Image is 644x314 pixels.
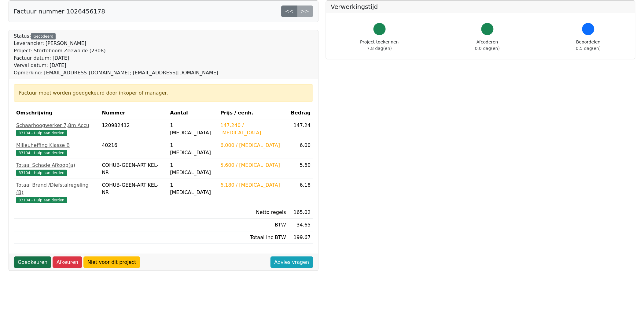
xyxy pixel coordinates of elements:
div: 6.180 / [MEDICAL_DATA] [220,181,286,189]
a: Afkeuren [53,256,82,268]
a: Schaarhoogwerker 7,8m Accu83104 - Hulp aan derden [16,122,97,136]
div: 1 [MEDICAL_DATA] [170,122,215,136]
span: 7.8 dag(en) [367,46,392,51]
th: Aantal [167,107,218,119]
a: Goedkeuren [14,256,51,268]
span: 0.5 dag(en) [576,46,601,51]
div: Totaal Schade Afkoop(a) [16,162,97,169]
div: Gecodeerd [31,33,56,39]
div: 1 [MEDICAL_DATA] [170,162,215,176]
td: COHUB-GEEN-ARTIKEL-NR [99,179,167,206]
td: 165.02 [289,206,313,219]
div: Factuur moet worden goedgekeurd door inkoper of manager. [19,89,308,97]
a: Totaal Brand /Diefstalregeling (B)83104 - Hulp aan derden [16,181,97,204]
td: Totaal inc BTW [218,231,289,244]
div: Opmerking: [EMAIL_ADDRESS][DOMAIN_NAME]; [EMAIL_ADDRESS][DOMAIN_NAME] [14,69,218,77]
div: Leverancier: [PERSON_NAME] [14,40,218,47]
td: 5.60 [289,159,313,179]
span: 83104 - Hulp aan derden [16,130,67,136]
div: Afcoderen [475,39,500,52]
div: Project: Storteboom Zeewolde (2308) [14,47,218,54]
td: Netto regels [218,206,289,219]
div: Project toekennen [360,39,399,52]
div: Verval datum: [DATE] [14,62,218,69]
div: 147.240 / [MEDICAL_DATA] [220,122,286,136]
a: Totaal Schade Afkoop(a)83104 - Hulp aan derden [16,162,97,176]
td: 6.18 [289,179,313,206]
span: 83104 - Hulp aan derden [16,170,67,176]
td: COHUB-GEEN-ARTIKEL-NR [99,159,167,179]
span: 83104 - Hulp aan derden [16,150,67,156]
div: Factuur datum: [DATE] [14,54,218,62]
div: Beoordelen [576,39,601,52]
th: Prijs / eenh. [218,107,289,119]
th: Omschrijving [14,107,99,119]
div: Milieuheffing Klasse B [16,142,97,149]
td: 34.65 [289,219,313,231]
div: 5.600 / [MEDICAL_DATA] [220,162,286,169]
div: Totaal Brand /Diefstalregeling (B) [16,181,97,196]
th: Bedrag [289,107,313,119]
a: Niet voor dit project [83,256,140,268]
div: 6.000 / [MEDICAL_DATA] [220,142,286,149]
div: 1 [MEDICAL_DATA] [170,181,215,196]
span: 0.0 dag(en) [475,46,500,51]
a: Advies vragen [270,256,313,268]
span: 83104 - Hulp aan derden [16,197,67,203]
div: Schaarhoogwerker 7,8m Accu [16,122,97,129]
a: Milieuheffing Klasse B83104 - Hulp aan derden [16,142,97,156]
a: << [281,6,297,17]
td: 6.00 [289,139,313,159]
h5: Verwerkingstijd [331,3,631,10]
div: 1 [MEDICAL_DATA] [170,142,215,156]
td: 147.24 [289,119,313,139]
div: Status: [14,32,218,77]
td: 120982412 [99,119,167,139]
h5: Factuur nummer 1026456178 [14,8,105,15]
td: BTW [218,219,289,231]
td: 40216 [99,139,167,159]
td: 199.67 [289,231,313,244]
th: Nummer [99,107,167,119]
